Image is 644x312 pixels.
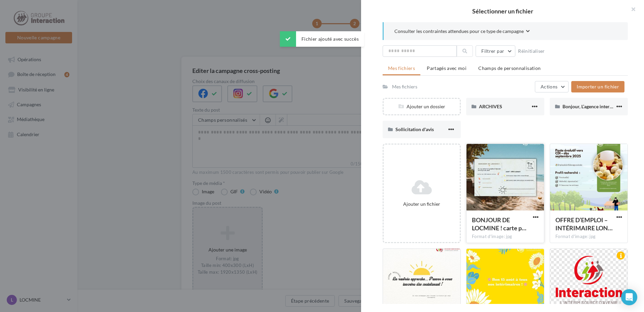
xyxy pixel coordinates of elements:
[515,47,548,55] button: Réinitialiser
[555,216,613,232] span: OFFRE D’EMPLOI – INTÉRIMAIRE LONG TERME
[384,103,460,110] div: Ajouter un dossier
[386,201,457,207] div: Ajouter un fichier
[280,31,364,47] div: Fichier ajouté avec succès
[479,104,502,109] span: ARCHIVES
[395,126,434,132] span: Sollicitation d'avis
[472,216,526,232] span: BONJOUR DE LOCMINE ! carte postal
[472,234,539,240] div: Format d'image: jpg
[394,28,524,35] span: Consulter les contraintes attendues pour ce type de campagne
[394,28,530,36] button: Consulter les contraintes attendues pour ce type de campagne
[571,81,624,92] button: Importer un fichier
[388,65,415,71] span: Mes fichiers
[478,65,541,71] span: Champs de personnalisation
[427,65,466,71] span: Partagés avec moi
[372,8,633,14] h2: Sélectionner un fichier
[476,45,515,57] button: Filtrer par
[392,83,417,90] div: Mes fichiers
[541,84,557,89] span: Actions
[577,84,619,89] span: Importer un fichier
[621,289,637,305] div: Open Intercom Messenger
[555,234,622,240] div: Format d'image: jpg
[535,81,569,92] button: Actions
